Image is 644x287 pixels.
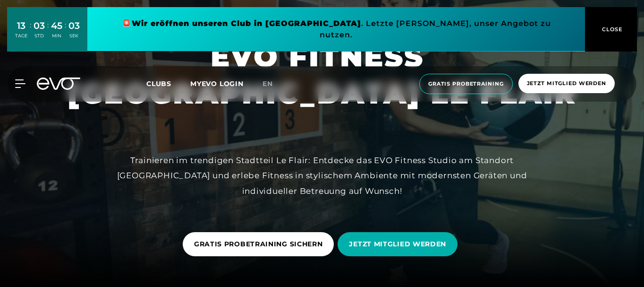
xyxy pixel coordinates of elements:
a: en [263,78,284,89]
span: Clubs [146,79,171,88]
div: : [65,20,66,45]
a: GRATIS PROBETRAINING SICHERN [183,225,338,263]
div: : [47,20,49,45]
div: : [30,20,31,45]
div: TAGE [15,33,27,39]
a: Clubs [146,79,190,88]
div: 03 [34,19,45,33]
span: Gratis Probetraining [428,80,504,88]
span: CLOSE [600,25,623,34]
div: MIN [51,33,62,39]
a: JETZT MITGLIED WERDEN [338,225,461,263]
span: Jetzt Mitglied werden [527,79,606,87]
span: JETZT MITGLIED WERDEN [349,239,446,249]
a: Jetzt Mitglied werden [516,74,618,94]
div: SEK [68,33,80,39]
a: MYEVO LOGIN [190,79,244,88]
div: 03 [68,19,80,33]
div: Trainieren im trendigen Stadtteil Le Flair: Entdecke das EVO Fitness Studio am Standort [GEOGRAPH... [110,153,534,199]
span: en [263,79,273,88]
div: STD [34,33,45,39]
span: GRATIS PROBETRAINING SICHERN [194,239,323,249]
div: 13 [15,19,27,33]
button: CLOSE [585,7,637,52]
a: Gratis Probetraining [416,74,516,94]
div: 45 [51,19,62,33]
